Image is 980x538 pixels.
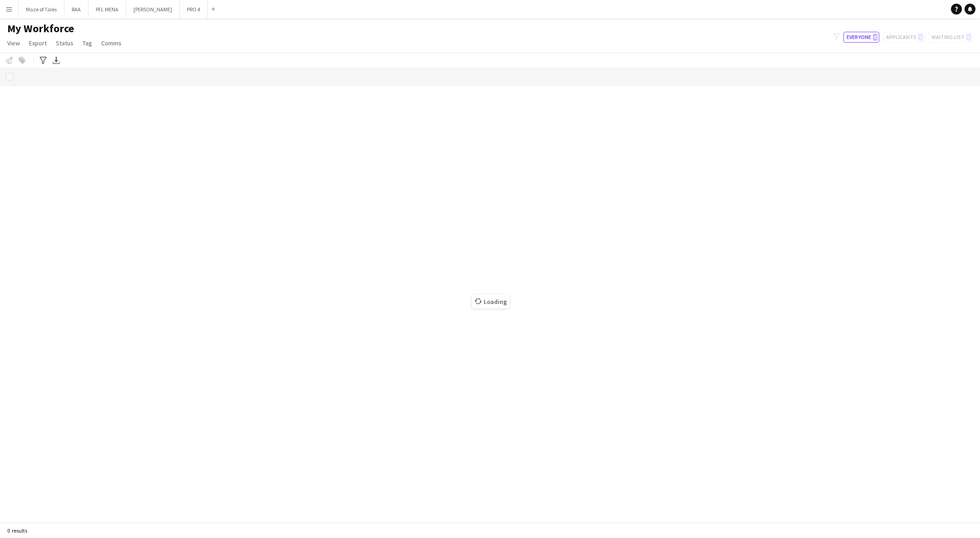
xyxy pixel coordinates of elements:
button: Maze of Tales [19,0,64,18]
button: PRO 4 [180,0,208,18]
span: My Workforce [7,22,74,35]
a: Export [25,37,50,49]
button: Everyone0 [843,32,879,43]
a: View [4,37,24,49]
span: Export [29,39,47,47]
a: Status [52,37,77,49]
span: 0 [873,34,877,41]
button: RAA [64,0,88,18]
a: Comms [98,37,125,49]
span: View [7,39,20,47]
button: PFL MENA [88,0,126,18]
a: Tag [79,37,96,49]
span: Status [56,39,73,47]
app-action-btn: Export XLSX [51,55,62,66]
span: Tag [83,39,92,47]
span: Comms [101,39,122,47]
span: Loading [472,295,510,308]
button: [PERSON_NAME] [126,0,180,18]
app-action-btn: Advanced filters [38,55,49,66]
